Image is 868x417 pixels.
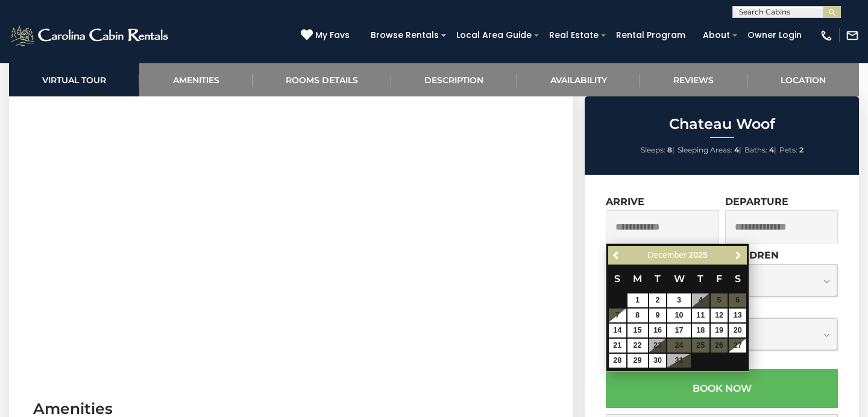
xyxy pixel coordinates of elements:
[612,251,621,260] span: Previous
[610,26,691,45] a: Rental Program
[741,26,808,45] a: Owner Login
[627,354,648,368] a: 29
[640,63,747,96] a: Reviews
[627,339,648,353] a: 22
[711,309,728,322] a: 12
[667,309,690,322] a: 10
[649,354,667,368] a: 30
[744,142,776,158] li: |
[627,293,648,307] a: 1
[779,145,797,154] span: Pets:
[729,339,746,353] a: 27
[606,369,838,408] button: Book Now
[667,324,690,337] a: 17
[674,273,685,284] span: Wednesday
[139,63,252,96] a: Amenities
[253,63,391,96] a: Rooms Details
[735,273,741,284] span: Saturday
[609,309,626,322] a: 7
[301,29,353,42] a: My Favs
[734,145,739,154] strong: 4
[731,248,746,263] a: Next
[769,145,774,154] strong: 4
[588,116,856,132] h2: Chateau Woof
[667,145,672,154] strong: 8
[627,324,648,337] a: 15
[820,29,833,42] img: phone-regular-white.png
[609,354,626,368] a: 28
[609,339,626,353] a: 21
[649,324,667,337] a: 16
[9,63,139,96] a: Virtual Tour
[725,249,779,261] label: Children
[517,63,640,96] a: Availability
[9,24,172,48] img: White-1-2.png
[744,145,767,154] span: Baths:
[697,273,703,284] span: Thursday
[711,324,728,337] a: 19
[365,26,445,45] a: Browse Rentals
[641,142,675,158] li: |
[799,145,804,154] strong: 2
[606,196,644,207] label: Arrive
[543,26,605,45] a: Real Estate
[729,324,746,337] a: 20
[692,324,709,337] a: 18
[647,250,687,260] span: December
[667,293,690,307] a: 3
[649,309,667,322] a: 9
[846,29,859,42] img: mail-regular-white.png
[729,309,746,322] a: 13
[649,293,667,307] a: 2
[655,273,661,284] span: Tuesday
[609,324,626,337] a: 14
[678,142,741,158] li: |
[734,251,743,260] span: Next
[633,273,642,284] span: Monday
[391,63,517,96] a: Description
[614,273,620,284] span: Sunday
[689,250,708,260] span: 2025
[315,29,350,42] span: My Favs
[697,26,736,45] a: About
[450,26,538,45] a: Local Area Guide
[725,196,788,207] label: Departure
[609,248,624,263] a: Previous
[641,145,665,154] span: Sleeps:
[692,309,709,322] a: 11
[678,145,732,154] span: Sleeping Areas:
[627,309,648,322] a: 8
[747,63,859,96] a: Location
[716,273,722,284] span: Friday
